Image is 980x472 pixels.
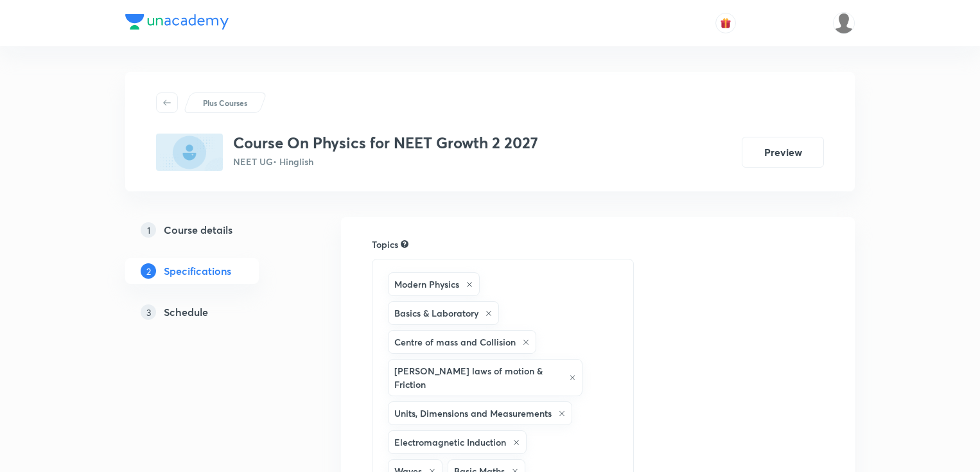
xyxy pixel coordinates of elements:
a: 1Course details [125,217,300,243]
img: avatar [720,17,731,29]
button: Preview [742,137,824,168]
h5: Specifications [164,263,231,279]
h6: Basics & Laboratory [394,306,478,320]
h6: Units, Dimensions and Measurements [394,406,552,420]
a: 3Schedule [125,299,300,325]
p: 2 [141,263,156,279]
h6: [PERSON_NAME] laws of motion & Friction [394,364,563,391]
p: 1 [141,222,156,238]
h5: Schedule [164,304,208,320]
h6: Electromagnetic Induction [394,435,506,449]
p: Plus Courses [203,97,247,109]
img: VIVEK [833,12,855,34]
div: Search for topics [401,238,408,250]
img: 49F337E6-23A7-408D-9EB3-67683AD6805E_plus.png [156,134,223,171]
button: avatar [715,13,736,33]
h5: Course details [164,222,232,238]
p: NEET UG • Hinglish [233,155,538,168]
h6: Modern Physics [394,277,459,291]
h6: Topics [372,238,398,251]
h6: Centre of mass and Collision [394,335,516,349]
p: 3 [141,304,156,320]
img: Company Logo [125,14,229,30]
a: Company Logo [125,14,229,33]
h3: Course On Physics for NEET Growth 2 2027 [233,134,538,152]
